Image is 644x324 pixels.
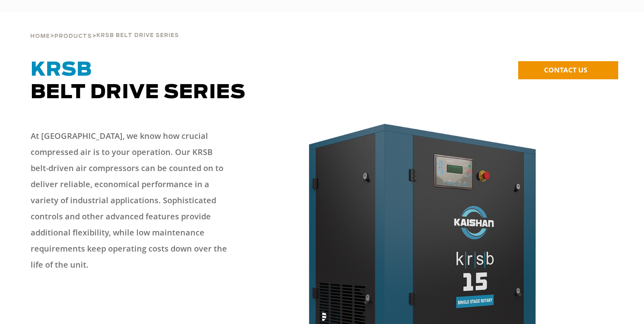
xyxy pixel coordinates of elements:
div: > > [30,12,179,43]
a: Home [30,32,50,39]
span: Home [30,34,50,39]
span: krsb belt drive series [96,33,179,38]
p: At [GEOGRAPHIC_DATA], we know how crucial compressed air is to your operation. Our KRSB belt-driv... [31,128,231,273]
span: Belt Drive Series [31,60,246,102]
span: KRSB [31,60,92,80]
span: Products [54,34,92,39]
a: Products [54,32,92,39]
a: CONTACT US [518,61,618,79]
span: CONTACT US [544,65,587,74]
